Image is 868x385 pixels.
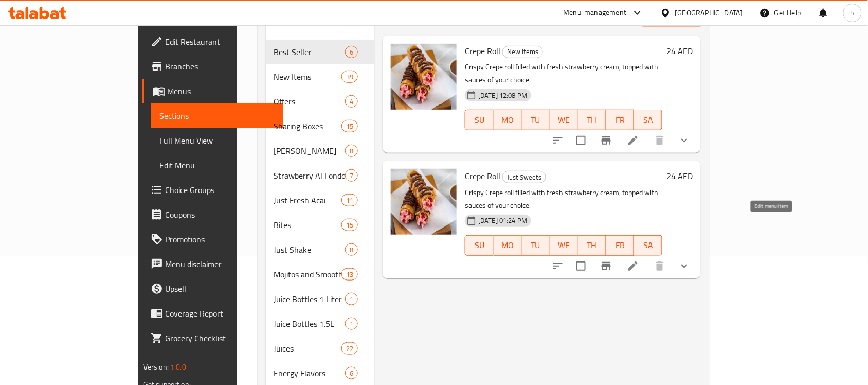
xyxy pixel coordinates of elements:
[274,120,341,132] span: Sharing Boxes
[142,202,283,227] a: Coupons
[143,360,169,374] span: Version:
[342,220,357,230] span: 15
[578,235,606,256] button: TH
[142,326,283,351] a: Grocery Checklist
[266,237,375,262] div: Just Shake8
[274,169,345,182] span: Strawberry Al Fondo
[345,293,358,305] div: items
[165,258,275,270] span: Menu disclaimer
[274,46,345,58] div: Best Seller
[610,238,630,253] span: FR
[346,97,357,107] span: 4
[165,332,275,344] span: Grocery Checklist
[522,110,550,130] button: TU
[266,89,375,114] div: Offers4
[274,95,345,108] div: Offers
[274,367,345,379] div: Energy Flavors
[142,178,283,202] a: Choice Groups
[672,128,697,153] button: show more
[274,342,341,355] span: Juices
[465,235,494,256] button: SU
[345,46,358,58] div: items
[522,235,550,256] button: TU
[526,113,546,128] span: TU
[165,60,275,73] span: Branches
[546,128,570,153] button: sort-choices
[341,71,358,83] div: items
[274,243,345,256] span: Just Shake
[266,163,375,188] div: Strawberry Al Fondo7
[142,227,283,252] a: Promotions
[341,120,358,132] div: items
[606,235,635,256] button: FR
[266,287,375,311] div: Juice Bottles 1 Liter1
[165,307,275,320] span: Coverage Report
[647,254,672,278] button: delete
[341,342,358,355] div: items
[582,113,602,128] span: TH
[554,238,574,253] span: WE
[678,260,691,272] svg: Show Choices
[672,254,697,278] button: show more
[142,54,283,79] a: Branches
[564,7,627,19] div: Menu-management
[465,110,494,130] button: SU
[502,46,543,58] div: New Items
[165,184,275,196] span: Choice Groups
[346,319,357,329] span: 1
[274,145,345,157] div: Kunafa Pistachio
[159,134,275,147] span: Full Menu View
[342,72,357,82] span: 39
[498,238,518,253] span: MO
[341,194,358,206] div: items
[345,318,358,330] div: items
[851,7,855,19] span: h
[274,71,341,83] div: New Items
[345,367,358,379] div: items
[391,169,457,235] img: Crepe Roll
[274,219,341,231] span: Bites
[465,61,662,86] p: Crispy Crepe roll filled with fresh strawberry cream, topped with sauces of your choice.
[274,293,345,305] span: Juice Bottles 1 Liter
[274,268,341,281] div: Mojitos and Smoothies
[503,171,546,183] span: Just Sweets
[346,146,357,156] span: 8
[274,318,345,330] span: Juice Bottles 1.5L
[634,110,662,130] button: SA
[610,113,630,128] span: FR
[678,134,691,147] svg: Show Choices
[627,134,639,147] a: Edit menu item
[474,91,531,100] span: [DATE] 12:08 PM
[266,262,375,287] div: Mojitos and Smoothies13
[465,43,500,59] span: Crepe Roll
[342,196,357,205] span: 11
[142,252,283,276] a: Menu disclaimer
[346,369,357,378] span: 6
[266,114,375,138] div: Sharing Boxes15
[151,153,283,178] a: Edit Menu
[159,159,275,171] span: Edit Menu
[503,46,542,58] span: New Items
[345,95,358,108] div: items
[266,188,375,213] div: Just Fresh Acai11
[266,311,375,336] div: Juice Bottles 1.5L1
[266,64,375,89] div: New Items39
[638,238,658,253] span: SA
[594,128,619,153] button: Branch-specific-item
[345,145,358,157] div: items
[546,254,570,278] button: sort-choices
[142,276,283,301] a: Upsell
[606,110,635,130] button: FR
[465,186,662,212] p: Crispy Crepe roll filled with fresh strawberry cream, topped with sauces of your choice.
[165,208,275,221] span: Coupons
[342,270,357,279] span: 13
[634,235,662,256] button: SA
[391,44,457,110] img: Crepe Roll
[266,138,375,163] div: [PERSON_NAME]8
[474,216,531,225] span: [DATE] 01:24 PM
